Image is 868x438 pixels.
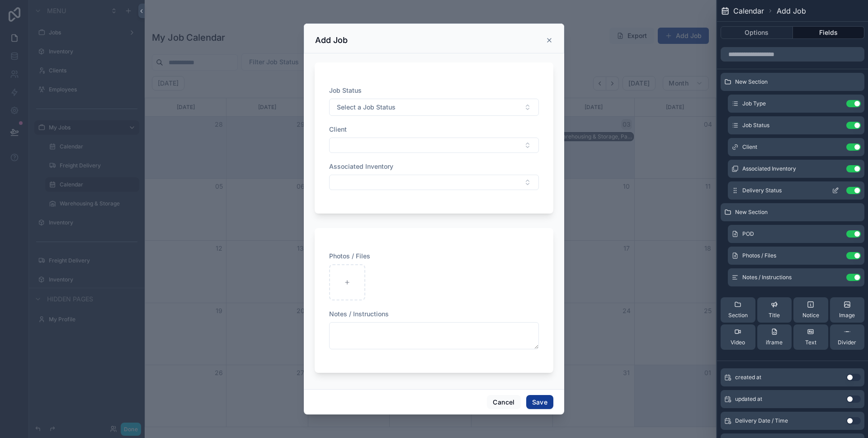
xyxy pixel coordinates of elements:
[329,175,539,190] button: Select Button
[329,252,370,260] span: Photos / Files
[777,5,806,16] span: Add Job
[728,312,748,319] span: Section
[742,100,766,107] span: Job Type
[329,138,539,153] button: Select Button
[735,78,768,86] span: New Section
[793,297,828,323] button: Notice
[757,324,792,350] button: iframe
[721,297,755,323] button: Section
[735,209,768,216] span: New Section
[805,339,816,346] span: Text
[793,324,828,350] button: Text
[766,339,783,346] span: iframe
[526,395,553,409] button: Save
[733,5,764,16] span: Calendar
[830,297,865,323] button: Image
[315,35,348,46] h3: Add Job
[838,339,856,346] span: Divider
[839,312,855,319] span: Image
[731,339,745,346] span: Video
[742,274,792,281] span: Notes / Instructions
[329,310,389,318] span: Notes / Instructions
[769,312,780,319] span: Title
[802,312,819,319] span: Notice
[329,86,362,94] span: Job Status
[721,26,793,39] button: Options
[742,122,769,129] span: Job Status
[757,297,792,323] button: Title
[329,125,347,133] span: Client
[721,324,755,350] button: Video
[742,230,754,238] span: POD
[735,395,762,403] span: updated at
[337,103,396,112] span: Select a Job Status
[830,324,865,350] button: Divider
[793,26,865,39] button: Fields
[329,99,539,116] button: Select Button
[329,162,393,170] span: Associated Inventory
[487,395,520,409] button: Cancel
[742,252,776,259] span: Photos / Files
[735,374,761,381] span: created at
[742,143,757,151] span: Client
[735,417,788,424] span: Delivery Date / Time
[742,187,782,194] span: Delivery Status
[742,165,796,172] span: Associated Inventory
